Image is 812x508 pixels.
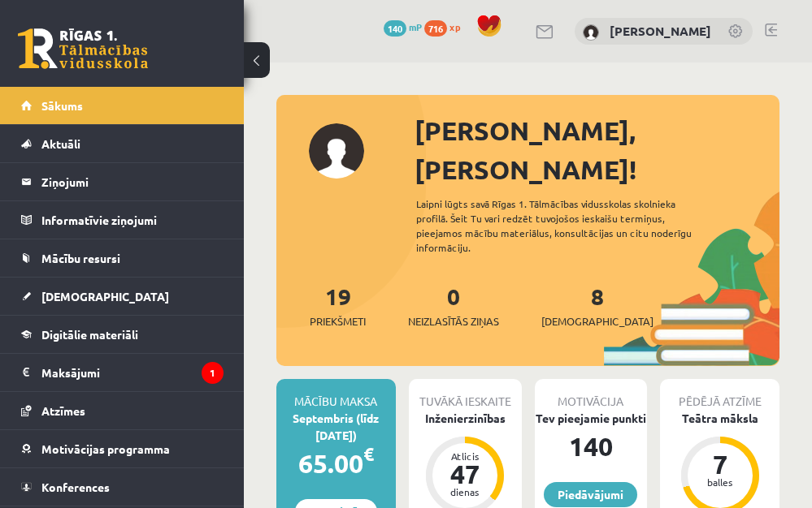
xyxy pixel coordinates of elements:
[535,427,648,466] div: 140
[409,20,422,33] span: mP
[41,163,224,200] legend: Ziņojumi
[41,98,83,113] span: Sākums
[21,163,224,200] a: Ziņojumi
[535,410,648,427] div: Tev pieejamie punkti
[41,441,170,456] span: Motivācijas programma
[41,201,224,239] legend: Informatīvie ziņojumi
[41,480,110,494] span: Konferences
[441,461,489,487] div: 47
[21,430,224,467] a: Motivācijas programma
[409,410,522,427] div: Inženierzinības
[424,20,447,37] span: 716
[541,313,654,329] span: [DEMOGRAPHIC_DATA]
[276,410,396,444] div: Septembris (līdz [DATE])
[583,24,599,41] img: Kārlis Šūtelis
[41,289,169,304] span: [DEMOGRAPHIC_DATA]
[696,477,745,487] div: balles
[696,451,745,477] div: 7
[544,482,637,507] a: Piedāvājumi
[441,487,489,497] div: dienas
[21,316,224,353] a: Digitālie materiāli
[424,20,468,33] a: 716 xp
[660,410,779,427] div: Teātra māksla
[21,239,224,277] a: Mācību resursi
[408,313,499,329] span: Neizlasītās ziņas
[660,379,779,410] div: Pēdējā atzīme
[441,451,489,461] div: Atlicis
[21,278,224,315] a: [DEMOGRAPHIC_DATA]
[276,444,396,483] div: 65.00
[41,327,138,342] span: Digitālie materiāli
[276,379,396,410] div: Mācību maksa
[21,87,224,124] a: Sākums
[415,111,779,189] div: [PERSON_NAME], [PERSON_NAME]!
[310,282,366,329] a: 19Priekšmeti
[363,442,374,466] span: €
[310,313,366,329] span: Priekšmeti
[416,196,718,255] div: Laipni lūgts savā Rīgas 1. Tālmācības vidusskolas skolnieka profilā. Šeit Tu vari redzēt tuvojošo...
[449,20,460,33] span: xp
[18,28,148,69] a: Rīgas 1. Tālmācības vidusskola
[41,136,80,151] span: Aktuāli
[384,20,422,33] a: 140 mP
[21,125,224,162] a: Aktuāli
[21,201,224,239] a: Informatīvie ziņojumi
[541,282,654,329] a: 8[DEMOGRAPHIC_DATA]
[202,362,224,384] i: 1
[41,403,85,418] span: Atzīmes
[21,392,224,429] a: Atzīmes
[535,379,648,410] div: Motivācija
[409,379,522,410] div: Tuvākā ieskaite
[21,468,224,506] a: Konferences
[21,354,224,391] a: Maksājumi1
[41,251,120,265] span: Mācību resursi
[384,20,406,37] span: 140
[408,282,499,329] a: 0Neizlasītās ziņas
[610,23,711,39] a: [PERSON_NAME]
[41,354,224,391] legend: Maksājumi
